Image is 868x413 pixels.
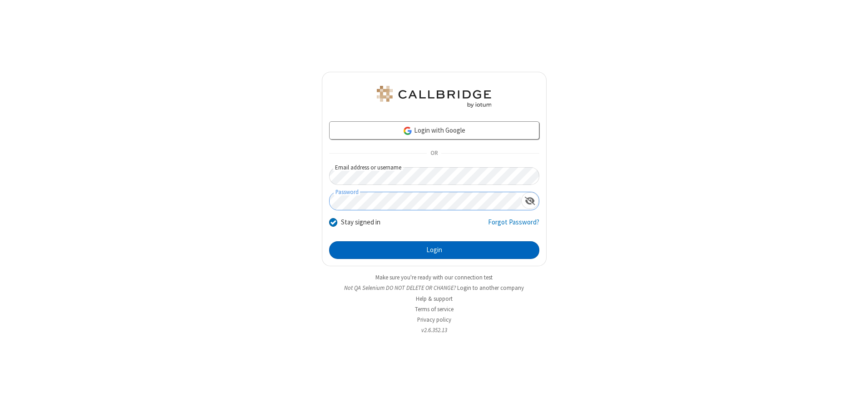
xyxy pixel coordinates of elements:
a: Privacy policy [417,316,451,323]
label: Stay signed in [341,217,380,228]
a: Terms of service [415,305,454,313]
a: Forgot Password? [488,217,539,234]
button: Login to another company [457,284,524,292]
a: Make sure you're ready with our connection test [375,274,493,281]
span: OR [427,147,441,160]
button: Login [329,241,539,259]
input: Email address or username [329,167,539,185]
img: google-icon.png [403,126,413,136]
li: Not QA Selenium DO NOT DELETE OR CHANGE? [322,284,547,292]
li: v2.6.352.13 [322,326,547,334]
div: Show password [521,192,539,209]
img: QA Selenium DO NOT DELETE OR CHANGE [375,86,493,108]
input: Password [330,192,521,210]
a: Help & support [416,295,453,303]
a: Login with Google [329,121,539,139]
